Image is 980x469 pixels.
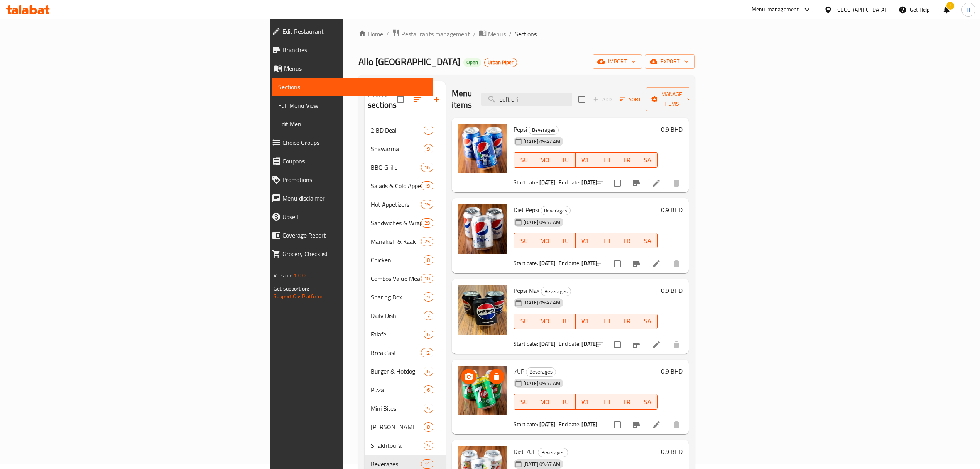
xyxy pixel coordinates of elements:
[473,29,476,39] li: /
[835,5,886,14] div: [GEOGRAPHIC_DATA]
[365,177,446,195] div: Salads & Cold Appetizers19
[609,417,625,433] span: Select to update
[371,255,424,265] span: Chicken
[593,54,642,69] button: import
[371,218,421,228] div: Sandwiches & Wraps
[371,200,421,209] div: Hot Appetizers
[627,335,645,354] button: Branch-specific-item
[424,127,433,134] span: 1
[424,255,433,265] div: items
[365,325,446,343] div: Falafel6
[282,249,427,258] span: Grocery Checklist
[529,126,559,135] div: Beverages
[615,93,646,105] span: Sort items
[371,144,424,153] span: Shawarma
[365,399,446,418] div: Mini Bites5
[365,288,446,306] div: Sharing Box9
[424,441,433,450] div: items
[637,152,658,168] button: SA
[534,394,555,410] button: MO
[371,422,424,432] span: [PERSON_NAME]
[514,419,538,429] span: Start date:
[537,396,552,408] span: MO
[590,93,615,105] span: Add item
[371,181,421,190] div: Salads & Cold Appetizers
[581,177,598,187] b: [DATE]
[652,259,661,268] a: Edit menu item
[371,292,424,302] div: Sharing Box
[458,204,507,254] img: Diet Pepsi
[640,155,655,166] span: SA
[620,316,634,327] span: FR
[517,235,531,246] span: SU
[541,287,571,296] span: Beverages
[752,5,799,14] div: Menu-management
[371,126,424,135] span: 2 BD Deal
[371,163,421,172] span: BBQ Grills
[458,366,507,415] img: 7UP
[667,416,686,434] button: delete
[514,233,534,248] button: SU
[294,270,306,280] span: 1.0.0
[529,126,558,134] span: Beverages
[537,155,552,166] span: MO
[421,274,433,283] div: items
[365,436,446,455] div: Shakhtoura5
[558,155,573,166] span: TU
[520,380,563,387] span: [DATE] 09:47 AM
[514,124,527,135] span: Pepsi
[421,461,433,468] span: 11
[272,115,433,133] a: Edit Menu
[526,367,556,377] div: Beverages
[282,212,427,221] span: Upsell
[424,294,433,301] span: 9
[599,316,613,327] span: TH
[274,284,309,294] span: Get support on:
[609,175,625,191] span: Select to update
[627,174,645,192] button: Branch-specific-item
[421,459,433,469] div: items
[596,233,617,248] button: TH
[265,170,433,189] a: Promotions
[581,419,598,429] b: [DATE]
[520,219,563,226] span: [DATE] 09:47 AM
[479,29,506,39] a: Menus
[371,311,424,320] span: Daily Dish
[365,139,446,158] div: Shawarma9
[617,314,637,329] button: FR
[458,124,507,173] img: Pepsi
[371,367,424,376] span: Burger & Hotdog
[667,255,686,273] button: delete
[463,59,481,66] span: Open
[534,233,555,248] button: MO
[421,237,433,246] div: items
[652,178,661,188] a: Edit menu item
[514,285,539,296] span: Pepsi Max
[421,275,433,282] span: 10
[652,420,661,430] a: Edit menu item
[421,181,433,190] div: items
[645,54,695,69] button: export
[424,442,433,449] span: 5
[371,404,424,413] span: Mini Bites
[579,316,593,327] span: WE
[401,29,470,39] span: Restaurants management
[452,88,472,111] h2: Menu items
[558,396,573,408] span: TU
[421,201,433,208] span: 19
[581,258,598,268] b: [DATE]
[424,423,433,431] span: 8
[365,418,446,436] div: [PERSON_NAME]8
[424,292,433,302] div: items
[576,314,596,329] button: WE
[392,91,409,107] span: Select all sections
[538,448,568,457] div: Beverages
[282,45,427,54] span: Branches
[365,158,446,177] div: BBQ Grills16
[489,369,504,384] button: delete image
[534,152,555,168] button: MO
[652,90,691,109] span: Manage items
[620,95,641,104] span: Sort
